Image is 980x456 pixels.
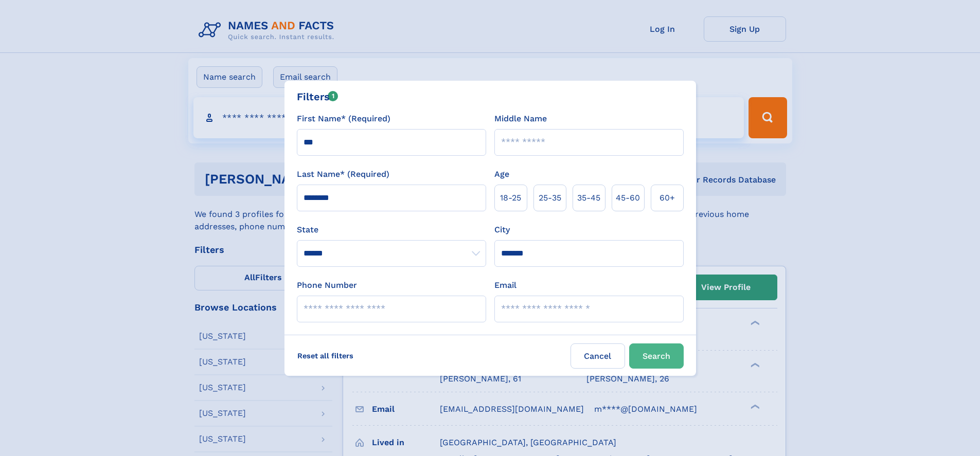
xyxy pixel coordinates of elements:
[494,224,510,236] label: City
[577,192,600,204] span: 35‑45
[616,192,640,204] span: 45‑60
[297,113,390,125] label: First Name* (Required)
[494,168,509,180] label: Age
[539,192,561,204] span: 25‑35
[291,343,360,368] label: Reset all filters
[571,343,625,369] label: Cancel
[494,279,516,291] label: Email
[297,168,389,180] label: Last Name* (Required)
[297,279,357,291] label: Phone Number
[629,343,684,369] button: Search
[297,224,486,236] label: State
[500,192,521,204] span: 18‑25
[660,192,675,204] span: 60+
[494,113,547,125] label: Middle Name
[297,89,338,104] div: Filters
